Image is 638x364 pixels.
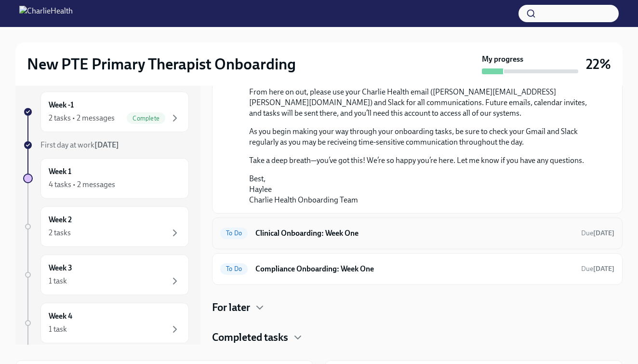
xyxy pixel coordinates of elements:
[581,229,614,237] span: Due
[127,115,165,122] span: Complete
[212,330,288,345] h4: Completed tasks
[49,215,72,225] h6: Week 2
[49,113,115,123] div: 2 tasks • 2 messages
[212,330,623,345] div: Completed tasks
[27,54,296,74] h2: New PTE Primary Therapist Onboarding
[49,311,72,322] h6: Week 4
[40,140,119,149] span: First day at work
[482,54,523,65] strong: My progress
[255,264,573,274] h6: Compliance Onboarding: Week One
[581,229,614,238] span: September 27th, 2025 10:00
[94,140,119,149] strong: [DATE]
[49,276,67,286] div: 1 task
[49,263,72,273] h6: Week 3
[249,87,599,119] p: From here on out, please use your Charlie Health email ([PERSON_NAME][EMAIL_ADDRESS][PERSON_NAME]...
[23,303,189,343] a: Week 41 task
[49,100,74,110] h6: Week -1
[49,166,71,177] h6: Week 1
[220,229,248,237] span: To Do
[49,179,115,190] div: 4 tasks • 2 messages
[212,300,250,315] h4: For later
[593,265,614,273] strong: [DATE]
[23,140,189,150] a: First day at work[DATE]
[49,324,67,335] div: 1 task
[49,228,71,238] div: 2 tasks
[581,265,614,273] span: Due
[220,226,614,241] a: To DoClinical Onboarding: Week OneDue[DATE]
[220,265,248,272] span: To Do
[249,155,599,166] p: Take a deep breath—you’ve got this! We’re so happy you’re here. Let me know if you have any quest...
[19,6,73,21] img: CharlieHealth
[23,92,189,132] a: Week -12 tasks • 2 messagesComplete
[220,261,614,277] a: To DoCompliance Onboarding: Week OneDue[DATE]
[23,158,189,199] a: Week 14 tasks • 2 messages
[212,300,623,315] div: For later
[593,229,614,237] strong: [DATE]
[255,228,573,239] h6: Clinical Onboarding: Week One
[249,174,599,205] p: Best, Haylee Charlie Health Onboarding Team
[586,55,611,73] h3: 22%
[581,264,614,273] span: September 27th, 2025 10:00
[23,206,189,247] a: Week 22 tasks
[249,126,599,148] p: As you begin making your way through your onboarding tasks, be sure to check your Gmail and Slack...
[23,255,189,295] a: Week 31 task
